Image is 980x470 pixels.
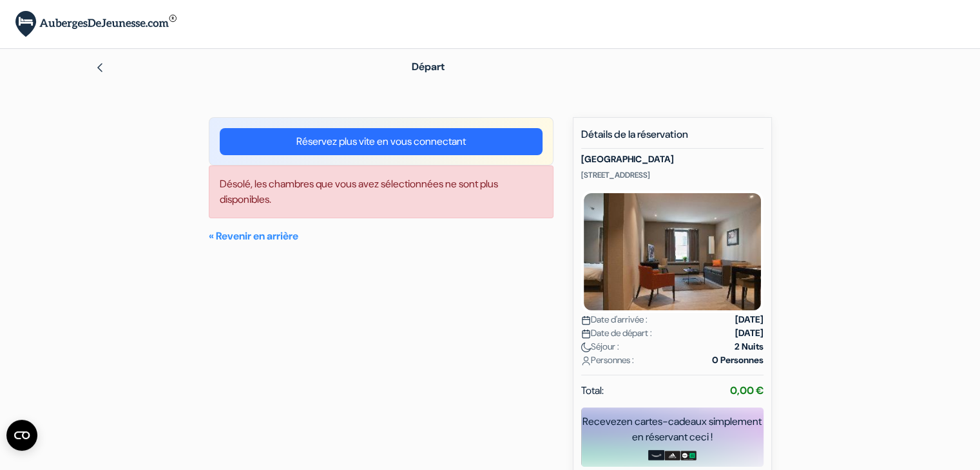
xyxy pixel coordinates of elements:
[15,11,177,37] img: AubergesDeJeunesse.com
[209,229,298,243] a: « Revenir en arrière
[581,170,764,180] p: [STREET_ADDRESS]
[735,326,764,340] strong: [DATE]
[6,420,37,451] button: Ouvrir le widget CMP
[581,154,764,165] h5: [GEOGRAPHIC_DATA]
[581,329,591,339] img: calendar.svg
[581,313,648,326] span: Date d'arrivée :
[735,340,764,353] strong: 2 Nuits
[581,315,591,325] img: calendar.svg
[581,414,764,445] div: Recevez en cartes-cadeaux simplement en réservant ceci !
[730,384,764,397] strong: 0,00 €
[735,313,764,326] strong: [DATE]
[581,383,604,399] span: Total:
[581,340,619,353] span: Séjour :
[209,165,553,218] div: Désolé, les chambres que vous avez sélectionnées ne sont plus disponibles.
[581,356,591,366] img: user_icon.svg
[664,451,680,461] img: adidas-card.png
[581,326,652,340] span: Date de départ :
[581,343,591,352] img: moon.svg
[220,128,543,155] a: Réservez plus vite en vous connectant
[712,353,764,367] strong: 0 Personnes
[412,60,445,73] span: Départ
[680,451,697,461] img: uber-uber-eats-card.png
[648,450,664,460] img: amazon-card-no-text.png
[581,128,764,149] h5: Détails de la réservation
[95,62,105,73] img: left_arrow.svg
[581,353,634,367] span: Personnes :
